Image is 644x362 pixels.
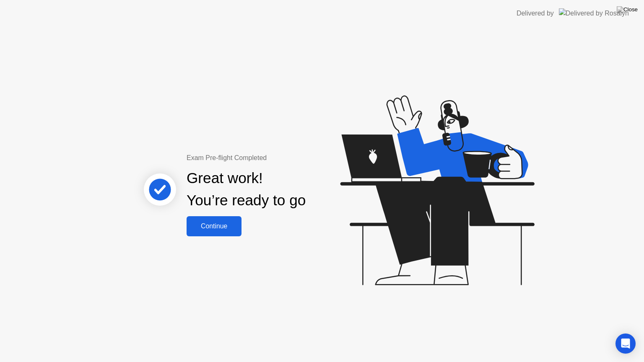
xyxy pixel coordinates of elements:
[615,334,636,354] div: Open Intercom Messenger
[187,153,360,163] div: Exam Pre-flight Completed
[187,216,241,236] button: Continue
[187,167,306,212] div: Great work! You’re ready to go
[617,6,638,13] img: Close
[559,8,629,18] img: Delivered by Rosalyn
[189,222,239,230] div: Continue
[517,8,554,18] div: Delivered by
